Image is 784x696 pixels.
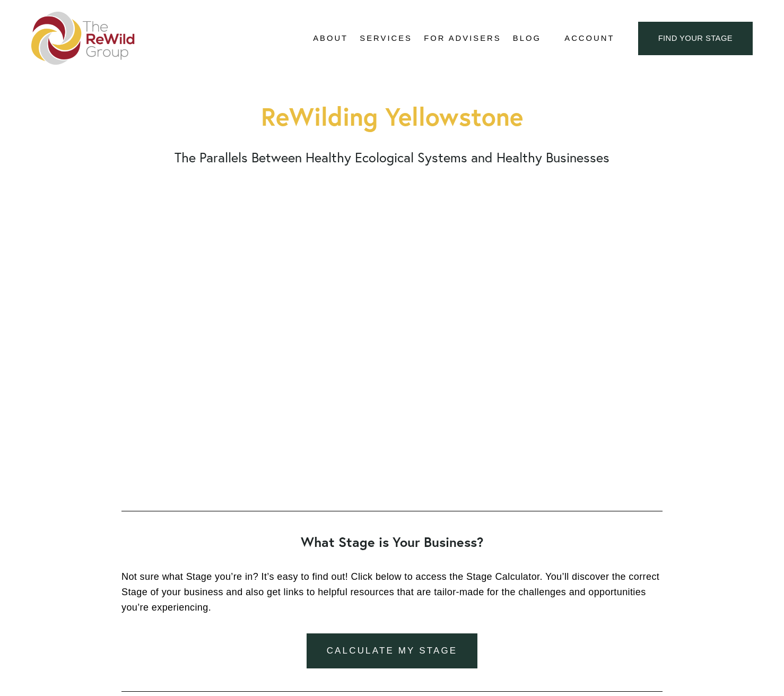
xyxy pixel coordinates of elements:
iframe: YouTube video player [121,184,663,488]
a: Account [564,31,614,46]
a: folder dropdown [360,30,412,46]
span: Services [360,31,412,46]
strong: ReWilding Yellowstone [261,100,523,133]
a: folder dropdown [313,30,348,46]
span: About [313,31,348,46]
a: calculate my stage [307,633,477,669]
a: For Advisers [424,30,501,46]
img: The ReWild Group [31,12,135,65]
a: Blog [513,30,541,46]
a: find your stage [638,22,753,55]
h2: The Parallels Between Healthy Ecological Systems and Healthy Businesses [121,150,663,166]
p: Not sure what Stage you’re in? It’s easy to find out! Click below to access the Stage Calculator.... [121,569,663,615]
strong: What Stage is Your Business? [301,533,483,551]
